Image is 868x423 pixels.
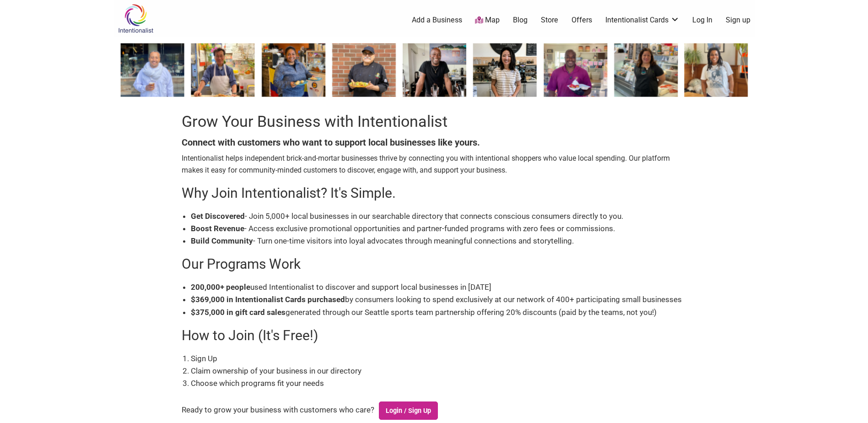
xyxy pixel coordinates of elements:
p: Intentionalist helps independent brick-and-mortar businesses thrive by connecting you with intent... [182,152,687,176]
a: Log In [692,15,712,25]
b: $375,000 in gift card sales [191,308,286,317]
b: Get Discovered [191,211,245,221]
a: Blog [513,15,528,25]
h2: Our Programs Work [182,255,687,274]
li: - Access exclusive promotional opportunities and partner-funded programs with zero fees or commis... [191,222,687,235]
li: Sign Up [191,352,687,365]
b: $369,000 in Intentionalist Cards purchased [191,295,345,304]
b: Build Community [191,236,253,245]
a: Store [541,15,558,25]
b: Boost Revenue [191,224,244,233]
a: Sign up [726,15,750,25]
b: 200,000+ people [191,282,250,292]
img: Welcome Banner [114,37,755,103]
li: generated through our Seattle sports team partnership offering 20% discounts (paid by the teams, ... [191,306,687,319]
h2: How to Join (It's Free!) [182,326,687,345]
b: Connect with customers who want to support local businesses like yours. [182,137,480,148]
h1: Grow Your Business with Intentionalist [182,111,687,133]
a: Offers [571,15,592,25]
li: - Join 5,000+ local businesses in our searchable directory that connects conscious consumers dire... [191,210,687,222]
a: Add a Business [412,15,462,25]
img: Intentionalist [114,4,157,33]
h2: Why Join Intentionalist? It's Simple. [182,184,687,203]
li: by consumers looking to spend exclusively at our network of 400+ participating small businesses [191,293,687,306]
a: Map [475,15,500,26]
li: Claim ownership of your business in our directory [191,365,687,377]
li: used Intentionalist to discover and support local businesses in [DATE] [191,281,687,293]
li: - Turn one-time visitors into loyal advocates through meaningful connections and storytelling. [191,235,687,247]
a: Intentionalist Cards [605,15,679,25]
a: Login / Sign Up [379,401,438,420]
li: Choose which programs fit your needs [191,377,687,390]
